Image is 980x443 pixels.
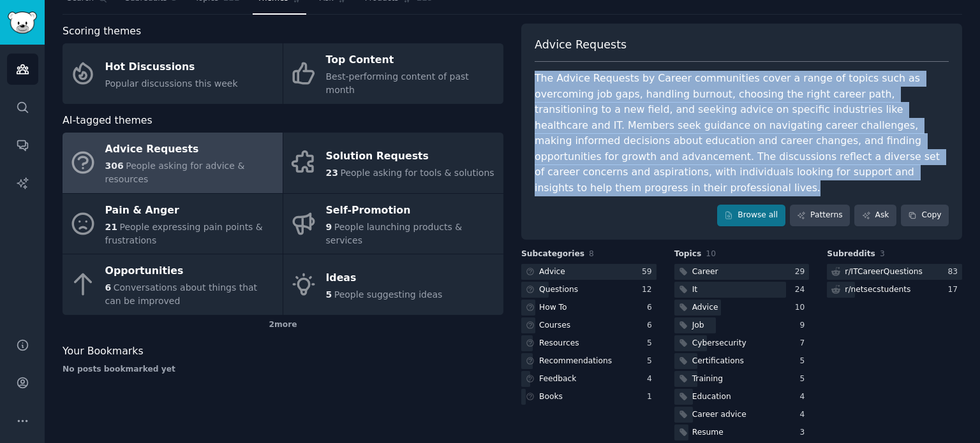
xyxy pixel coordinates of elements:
a: Resources5 [521,335,657,351]
a: Top ContentBest-performing content of past month [283,43,503,104]
div: Books [539,391,563,403]
div: Hot Discussions [105,57,238,77]
span: 9 [326,222,332,232]
div: Training [692,374,723,385]
span: People launching products & services [326,222,463,245]
div: 12 [642,284,657,296]
div: Advice Requests [105,140,276,160]
div: 6 [647,302,657,314]
div: 24 [795,284,810,296]
span: 3 [880,249,885,258]
a: Books1 [521,389,657,405]
a: Advice Requests306People asking for advice & resources [63,133,283,193]
div: 4 [647,374,657,385]
span: 306 [105,161,124,171]
div: 6 [647,320,657,331]
span: Subcategories [521,249,584,260]
div: Education [692,391,731,403]
div: 5 [647,356,657,367]
a: Opportunities6Conversations about things that can be improved [63,254,283,315]
div: Recommendations [539,356,612,367]
a: Self-Promotion9People launching products & services [283,194,503,254]
a: Ideas5People suggesting ideas [283,254,503,315]
a: Job9 [674,317,810,333]
div: Self-Promotion [326,200,497,221]
div: Courses [539,320,570,331]
span: Topics [674,249,702,260]
a: Resume3 [674,425,810,440]
div: 5 [647,338,657,349]
div: 5 [800,356,810,367]
a: Questions12 [521,282,657,298]
a: Training5 [674,371,810,387]
div: 29 [795,266,810,278]
div: 7 [800,338,810,349]
a: Education4 [674,389,810,405]
div: Solution Requests [326,146,494,166]
span: Advice Requests [535,37,627,53]
div: Certifications [692,356,744,367]
a: Solution Requests23People asking for tools & solutions [283,133,503,193]
div: 4 [800,391,810,403]
a: Pain & Anger21People expressing pain points & frustrations [63,194,283,254]
span: 8 [589,249,594,258]
div: r/ netsecstudents [845,284,910,296]
a: Advice10 [674,300,810,316]
a: Courses6 [521,317,657,333]
a: It24 [674,282,810,298]
a: Cybersecurity7 [674,335,810,351]
div: Ideas [326,268,443,288]
span: 21 [105,222,117,232]
a: Hot DiscussionsPopular discussions this week [63,43,283,104]
span: Subreddits [827,249,875,260]
div: 3 [800,427,810,439]
div: The Advice Requests by Career communities cover a range of topics such as overcoming job gaps, ha... [535,71,949,196]
div: How To [539,302,567,314]
span: Your Bookmarks [63,344,144,359]
img: GummySearch logo [8,11,37,34]
div: Cybersecurity [692,338,746,349]
span: Popular discussions this week [105,78,238,89]
div: Pain & Anger [105,200,276,221]
div: Resources [539,338,579,349]
span: People suggesting ideas [334,289,443,300]
div: Resume [692,427,724,439]
div: Career advice [692,409,746,421]
div: Advice [692,302,718,314]
div: Career [692,266,718,278]
a: Career29 [674,264,810,280]
div: 9 [800,320,810,331]
span: 5 [326,289,332,300]
span: 6 [105,282,112,293]
div: Top Content [326,50,497,71]
span: People asking for advice & resources [105,161,245,184]
span: 23 [326,168,338,178]
span: Best-performing content of past month [326,71,469,95]
div: 59 [642,266,657,278]
div: 1 [647,391,657,403]
div: Opportunities [105,261,276,282]
a: Career advice4 [674,407,810,423]
span: AI-tagged themes [63,113,152,129]
div: 10 [795,302,810,314]
div: 2 more [63,315,503,335]
span: Conversations about things that can be improved [105,282,258,306]
button: Copy [901,205,949,226]
span: People asking for tools & solutions [340,168,494,178]
div: No posts bookmarked yet [63,364,503,375]
a: Advice59 [521,264,657,280]
div: Feedback [539,374,576,385]
a: r/netsecstudents17 [827,282,962,298]
div: Job [692,320,704,331]
a: Ask [854,205,896,226]
div: 4 [800,409,810,421]
div: r/ ITCareerQuestions [845,266,923,278]
div: 5 [800,374,810,385]
div: It [692,284,697,296]
span: Scoring themes [63,24,141,40]
span: 10 [706,249,716,258]
a: Recommendations5 [521,353,657,369]
a: Feedback4 [521,371,657,387]
a: How To6 [521,300,657,316]
a: Certifications5 [674,353,810,369]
